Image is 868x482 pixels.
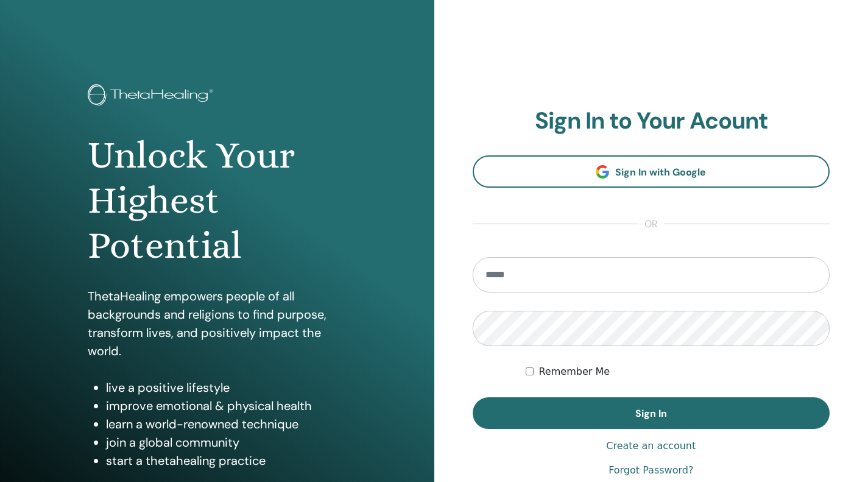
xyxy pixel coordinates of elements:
span: or [638,217,664,232]
div: Keep me authenticated indefinitely or until I manually logout [526,364,830,379]
span: Sign In with Google [615,166,706,179]
li: join a global community [106,433,347,452]
li: learn a world-renowned technique [106,415,347,433]
h2: Sign In to Your Acount [473,107,830,135]
li: improve emotional & physical health [106,397,347,415]
label: Remember Me [538,364,610,379]
a: Sign In with Google [473,155,830,188]
button: Sign In [473,397,830,429]
a: Forgot Password? [609,463,693,478]
li: live a positive lifestyle [106,378,347,397]
li: start a thetahealing practice [106,452,347,470]
a: Create an account [606,439,696,453]
span: Sign In [635,407,667,420]
h1: Unlock Your Highest Potential [88,133,347,269]
p: ThetaHealing empowers people of all backgrounds and religions to find purpose, transform lives, a... [88,287,347,360]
